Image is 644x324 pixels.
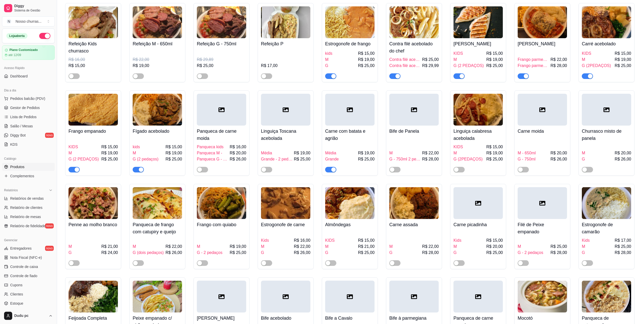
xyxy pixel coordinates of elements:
[6,19,11,24] span: N
[325,150,336,156] span: Média
[10,214,41,219] span: Relatório de mesas
[133,250,164,256] span: G (dois pedaços)
[68,150,72,156] span: M
[261,40,310,47] h4: Refeição P
[10,96,45,101] span: Pedidos balcão (PDV)
[582,250,585,256] span: G
[197,244,200,250] span: M
[2,310,55,322] button: Dudu pc
[551,150,567,156] span: R$ 20,00
[133,144,140,150] span: kids
[551,244,567,250] span: R$ 25,00
[133,281,182,313] img: product-image
[486,237,503,244] span: R$ 15,00
[294,250,310,256] span: R$ 26,00
[486,250,503,256] span: R$ 25,00
[133,40,182,47] h4: Refeição M - 650ml
[230,250,246,256] span: R$ 25,00
[486,144,503,150] span: R$ 15,00
[389,6,439,38] img: product-image
[2,86,55,94] div: Dia a dia
[10,124,33,129] span: Salão / Mesas
[582,63,611,69] span: G (2PEDAÇOS)
[197,6,246,38] img: product-image
[389,221,439,228] h4: Carne assada
[615,250,631,256] span: R$ 28,00
[325,156,339,162] span: Grande
[133,128,182,135] h4: Fígado acebolado
[615,244,631,250] span: R$ 25,00
[261,244,264,250] span: M
[582,6,631,38] img: product-image
[454,144,463,150] span: KIDS
[325,244,328,250] span: M
[261,221,310,228] h4: Estrogonofe de carne
[133,244,136,250] span: M
[2,172,55,180] a: Complementos
[582,281,631,313] img: product-image
[2,299,55,307] a: Estoque
[358,237,375,244] span: R$ 15,00
[422,250,439,256] span: R$ 28,00
[68,94,118,126] img: product-image
[261,150,272,156] span: Média
[518,315,567,322] h4: Mocotó
[2,244,55,252] a: Entregadoresnovo
[6,33,28,39] div: Loja aberta
[68,57,118,63] div: R$ 16,00
[294,156,310,162] span: R$ 25,00
[68,144,78,150] span: KIDS
[2,16,55,26] button: Select a team
[16,19,42,24] div: Nosso churras ...
[10,196,44,201] span: Relatórios de vendas
[422,63,439,69] span: R$ 29,99
[133,221,182,235] h4: Panqueca de frango com catupiry e queijo
[10,246,32,251] span: Entregadores
[358,150,375,156] span: R$ 19,00
[454,57,457,63] span: M
[582,187,631,219] img: product-image
[9,48,38,52] article: Plano Customizado
[197,144,224,150] span: Panqueca kids
[454,50,463,57] span: KIDS
[2,2,55,14] a: DiggySistema de Gestão
[166,144,182,150] span: R$ 15,00
[582,156,585,162] span: G
[518,156,536,162] span: G - 750ml
[133,156,158,162] span: G (2 pedaços)
[2,45,55,60] a: Plano Customizadoaté 12/09
[389,187,439,219] img: product-image
[133,63,182,69] div: R$ 19,00
[486,150,503,156] span: R$ 19,00
[133,187,182,219] img: product-image
[2,263,55,271] a: Controle de caixa
[14,314,47,318] span: Dudu pc
[101,250,118,256] span: R$ 24,00
[2,104,55,112] a: Gestor de Pedidos
[39,33,50,39] button: Alterar Status
[389,315,439,322] h4: Bife à parmegiana
[582,150,585,156] span: M
[101,150,118,156] span: R$ 19,00
[486,156,503,162] span: R$ 25,00
[389,244,393,250] span: M
[518,250,543,256] span: G - 2 pedaços
[422,244,439,250] span: R$ 22,00
[10,142,18,147] span: KDS
[518,150,536,156] span: M - 650ml
[197,221,246,228] h4: Frango com quiabo
[197,250,223,256] span: G - 2 pedaços
[615,57,631,63] span: R$ 19,00
[230,244,246,250] span: R$ 19,00
[389,63,421,69] span: Contra filé acebolado G (dois pedaços de carne)
[197,128,246,142] h4: Panqueca de carne moida
[197,57,246,63] div: R$ 29,89
[2,122,55,130] a: Salão / Mesas
[294,237,310,244] span: R$ 16,00
[261,63,310,69] div: R$ 17,00
[518,63,550,69] span: Frango parmegiana G (2 pedaços)
[551,250,567,256] span: R$ 28,00
[68,221,118,228] h4: Penne ao molho branco
[325,187,375,219] img: product-image
[422,156,439,162] span: R$ 28,00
